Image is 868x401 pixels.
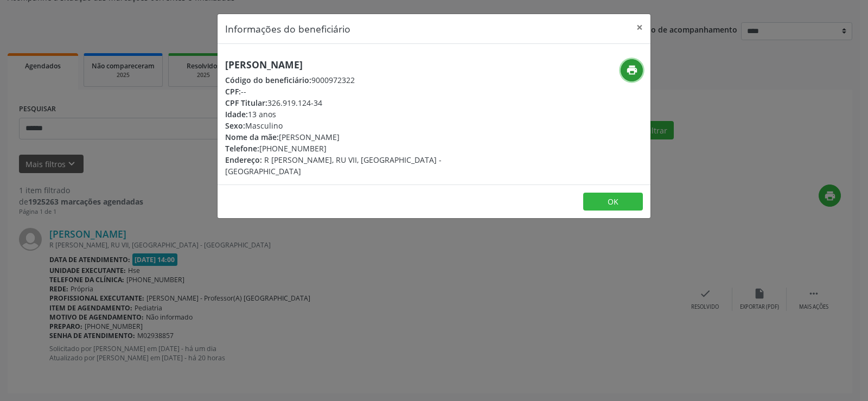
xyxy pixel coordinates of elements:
[225,155,262,165] span: Endereço:
[626,64,638,76] i: print
[225,59,499,71] h5: [PERSON_NAME]
[225,143,259,154] span: Telefone:
[225,74,499,86] div: 9000972322
[225,86,241,97] span: CPF:
[225,86,499,97] div: --
[225,98,267,108] span: CPF Titular:
[225,75,311,85] span: Código do beneficiário:
[225,22,350,36] h5: Informações do beneficiário
[225,97,499,109] div: 326.919.124-34
[225,120,499,131] div: Masculino
[225,155,442,176] span: R [PERSON_NAME], RU VII, [GEOGRAPHIC_DATA] - [GEOGRAPHIC_DATA]
[225,120,245,131] span: Sexo:
[225,143,499,154] div: [PHONE_NUMBER]
[225,109,499,120] div: 13 anos
[225,109,248,119] span: Idade:
[225,132,279,142] span: Nome da mãe:
[629,14,650,41] button: Close
[225,131,499,143] div: [PERSON_NAME]
[621,59,643,81] button: print
[583,193,643,211] button: OK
